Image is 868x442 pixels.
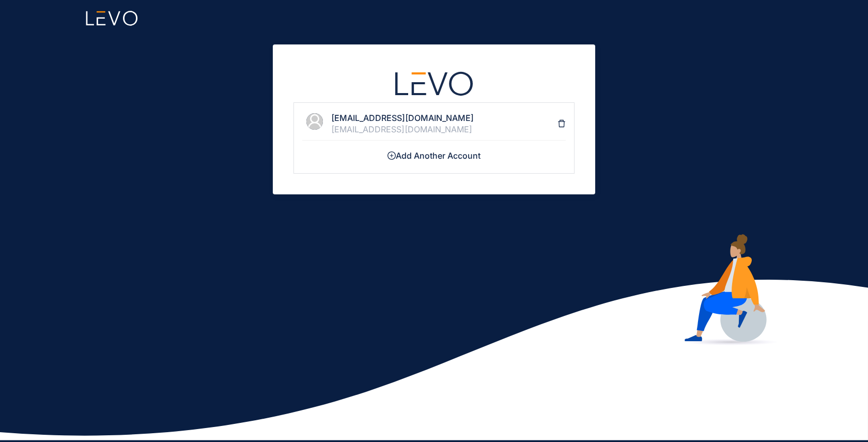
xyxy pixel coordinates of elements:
[331,113,557,123] h4: [EMAIL_ADDRESS][DOMAIN_NAME]
[331,125,557,134] div: [EMAIL_ADDRESS][DOMAIN_NAME]
[557,119,566,128] span: delete
[302,151,566,160] h4: Add Another Account
[306,113,323,130] span: user
[388,151,396,160] span: plus-circle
